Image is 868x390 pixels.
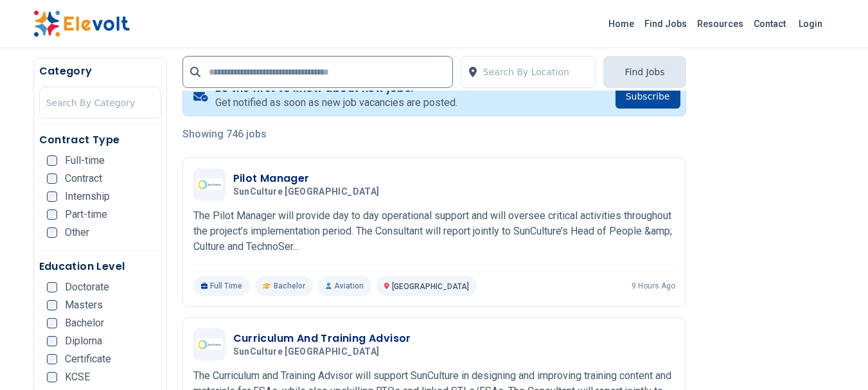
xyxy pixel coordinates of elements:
[47,227,57,238] input: Other
[632,281,675,291] p: 9 hours ago
[616,84,680,109] button: Subscribe
[603,13,639,34] a: Home
[47,300,57,310] input: Masters
[47,336,57,346] input: Diploma
[65,227,89,238] span: Other
[65,155,105,166] span: Full-time
[215,95,457,111] p: Get notified as soon as new job vacancies are posted.
[182,127,686,142] p: Showing 746 jobs
[197,179,222,190] img: SunCulture Kenya
[65,173,102,184] span: Contract
[65,300,103,310] span: Masters
[748,13,791,34] a: Contact
[65,372,90,382] span: KCSE
[233,346,380,358] span: SunCulture [GEOGRAPHIC_DATA]
[791,11,830,37] a: Login
[47,155,57,166] input: Full-time
[692,13,748,34] a: Resources
[639,13,692,34] a: Find Jobs
[274,281,305,291] span: Bachelor
[65,318,104,328] span: Bachelor
[65,282,109,292] span: Doctorate
[65,209,107,220] span: Part-time
[47,354,57,364] input: Certificate
[39,64,161,79] h5: Category
[233,186,380,198] span: SunCulture [GEOGRAPHIC_DATA]
[47,209,57,220] input: Part-time
[318,276,371,296] p: Aviation
[197,339,222,350] img: SunCulture Kenya
[39,259,161,274] h5: Education Level
[47,173,57,184] input: Contract
[603,56,686,88] button: Find Jobs
[804,328,868,390] iframe: Chat Widget
[47,318,57,328] input: Bachelor
[65,191,110,202] span: Internship
[47,372,57,382] input: KCSE
[193,168,675,296] a: SunCulture KenyaPilot ManagerSunCulture [GEOGRAPHIC_DATA]The Pilot Manager will provide day to da...
[65,354,111,364] span: Certificate
[193,208,675,254] p: The Pilot Manager will provide day to day operational support and will oversee critical activitie...
[33,10,130,37] img: Elevolt
[193,276,251,296] p: Full Time
[47,191,57,202] input: Internship
[65,336,102,346] span: Diploma
[233,331,411,346] h3: Curriculum And Training Advisor
[39,132,161,148] h5: Contract Type
[47,282,57,292] input: Doctorate
[392,282,469,291] span: [GEOGRAPHIC_DATA]
[233,171,385,186] h3: Pilot Manager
